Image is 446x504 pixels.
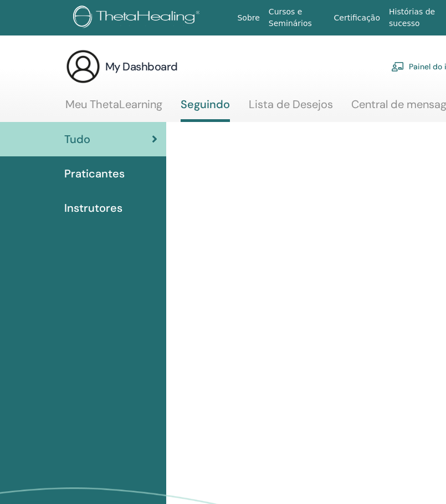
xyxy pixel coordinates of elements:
[64,200,122,216] span: Instrutores
[264,2,330,34] a: Cursos e Seminários
[330,8,385,28] a: Certificação
[73,6,204,30] img: logo.png
[391,62,404,72] img: chalkboard-teacher.svg
[64,131,90,147] span: Tudo
[181,98,230,122] a: Seguindo
[64,165,125,182] span: Praticantes
[105,59,178,74] h3: My Dashboard
[249,98,333,119] a: Lista de Desejos
[65,49,101,84] img: generic-user-icon.jpg
[65,98,162,119] a: Meu ThetaLearning
[233,8,264,28] a: Sobre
